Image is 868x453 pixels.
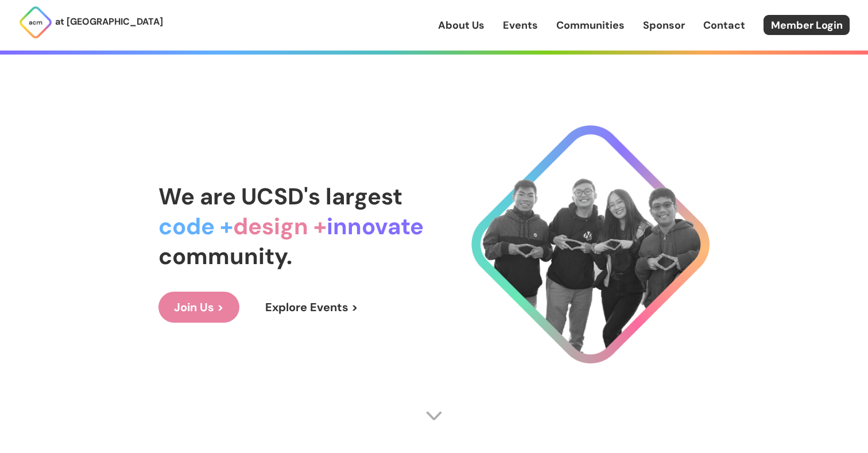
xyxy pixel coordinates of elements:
a: About Us [438,18,485,33]
img: ACM Logo [18,5,53,40]
a: Member Login [764,15,850,35]
img: Scroll Arrow [425,407,443,424]
a: Join Us > [158,292,239,323]
a: at [GEOGRAPHIC_DATA] [18,5,163,40]
a: Contact [703,18,745,33]
a: Explore Events > [250,292,374,323]
a: Sponsor [643,18,685,33]
span: community. [158,241,292,271]
span: We are UCSD's largest [158,181,402,211]
img: Cool Logo [471,125,710,363]
span: design + [233,211,327,241]
a: Events [503,18,538,33]
span: innovate [327,211,424,241]
a: Communities [556,18,625,33]
p: at [GEOGRAPHIC_DATA] [55,14,163,29]
span: code + [158,211,233,241]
